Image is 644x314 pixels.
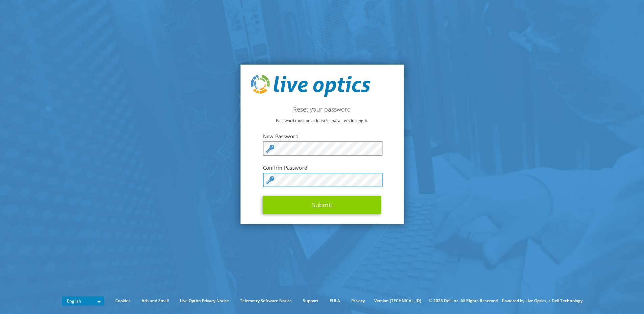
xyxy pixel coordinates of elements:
[235,297,297,305] a: Telemetry Software Notice
[251,105,393,113] h2: Reset your password
[263,133,381,140] label: New Password
[298,297,324,305] a: Support
[251,75,370,97] img: live_optics_svg.svg
[263,164,381,171] label: Confirm Password
[502,297,582,305] li: Powered by Live Optics, a Dell Technology
[371,297,425,305] li: Version [TECHNICAL_ID]
[263,196,381,214] button: Submit
[137,297,174,305] a: Ads and Email
[346,297,370,305] a: Privacy
[110,297,136,305] a: Cookies
[251,117,393,124] p: Password must be at least 9 characters in length.
[325,297,345,305] a: EULA
[175,297,234,305] a: Live Optics Privacy Notice
[426,297,501,305] li: © 2025 Dell Inc. All Rights Reserved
